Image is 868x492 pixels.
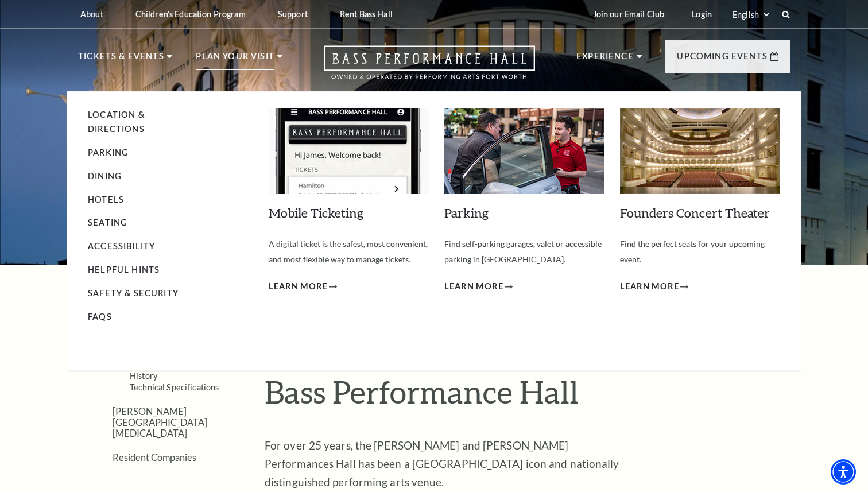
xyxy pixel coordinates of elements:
a: Open this option [282,45,576,91]
span: Learn More [620,280,679,294]
img: Mobile Ticketing [269,108,429,194]
select: Select: [730,9,771,20]
img: Parking [444,108,604,194]
a: Location & Directions [88,110,145,134]
a: Dining [88,171,122,181]
a: Parking [88,148,129,157]
a: Hotels [88,195,124,204]
a: Resident Companies [113,452,196,463]
a: Safety & Security [88,288,179,298]
p: Experience [576,49,634,70]
img: Founders Concert Theater [620,108,780,194]
a: Founders Concert Theater [620,205,770,220]
p: Find the perfect seats for your upcoming event. [620,237,780,267]
p: A digital ticket is the safest, most convenient, and most flexible way to manage tickets. [269,237,429,267]
p: About [80,9,103,19]
a: Learn More Parking [444,280,513,294]
a: Mobile Ticketing [269,205,363,220]
a: [PERSON_NAME][GEOGRAPHIC_DATA][MEDICAL_DATA] [113,406,207,439]
a: Learn More Founders Concert Theater [620,280,688,294]
a: Parking [444,205,489,220]
a: Seating [88,218,127,227]
a: FAQs [88,312,112,321]
p: Rent Bass Hall [340,9,393,19]
p: Children's Education Program [135,9,246,19]
p: Tickets & Events [78,49,164,70]
a: Helpful Hints [88,265,160,274]
p: Support [278,9,308,19]
span: Learn More [269,280,328,294]
p: Plan Your Visit [196,49,274,70]
h1: Bass Performance Hall [265,373,790,420]
a: Accessibility [88,241,155,251]
p: Find self-parking garages, valet or accessible parking in [GEOGRAPHIC_DATA]. [444,237,604,267]
a: Technical Specifications [130,382,219,392]
a: History [130,371,157,381]
div: Accessibility Menu [831,459,856,485]
a: Learn More Mobile Ticketing [269,280,337,294]
p: For over 25 years, the [PERSON_NAME] and [PERSON_NAME] Performances Hall has been a [GEOGRAPHIC_D... [265,436,638,491]
span: Learn More [444,280,503,294]
p: Upcoming Events [677,49,768,70]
